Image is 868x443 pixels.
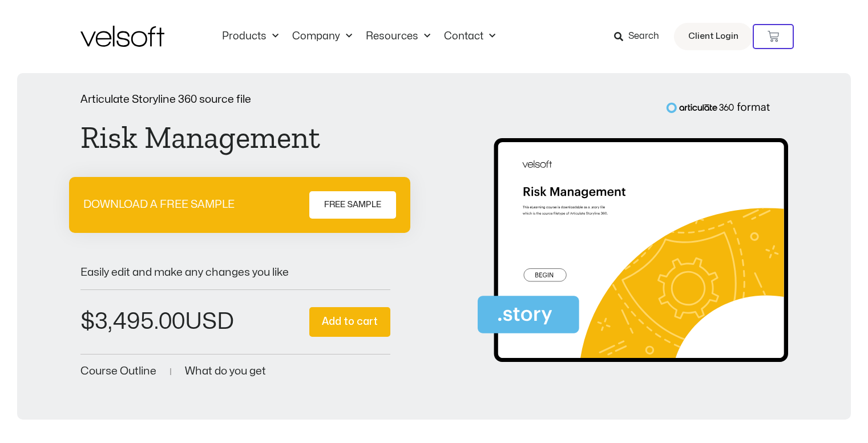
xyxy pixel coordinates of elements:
[215,30,502,43] nav: Menu
[80,94,391,105] p: Articulate Storyline 360 source file
[285,30,359,43] a: CompanyMenu Toggle
[83,199,235,210] p: DOWNLOAD A FREE SAMPLE
[614,27,667,46] a: Search
[80,267,391,278] p: Easily edit and make any changes you like
[359,30,437,43] a: ResourcesMenu Toggle
[309,191,396,219] a: FREE SAMPLE
[80,366,156,377] a: Course Outline
[80,311,185,333] bdi: 3,495.00
[309,307,390,337] button: Add to cart
[723,418,862,443] iframe: chat widget
[628,29,659,44] span: Search
[688,29,738,44] span: Client Login
[657,190,862,414] iframe: chat widget
[437,30,502,43] a: ContactMenu Toggle
[674,23,753,50] a: Client Login
[324,198,381,212] span: FREE SAMPLE
[478,102,788,372] img: Second Product Image
[185,366,266,377] a: What do you get
[80,311,95,333] span: $
[80,26,164,47] img: Velsoft Training Materials
[80,122,391,153] h1: Risk Management
[215,30,285,43] a: ProductsMenu Toggle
